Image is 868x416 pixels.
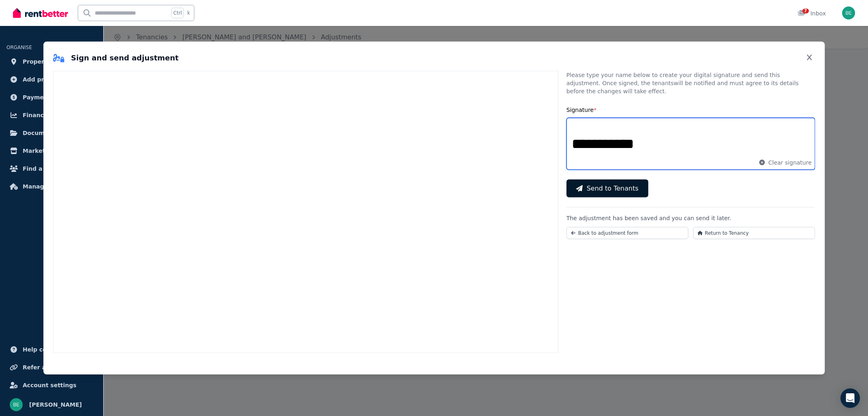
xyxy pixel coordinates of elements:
button: Back to adjustment form [566,227,688,239]
span: Back to adjustment form [578,230,638,236]
button: Close [804,51,815,64]
button: Return to Tenancy [693,227,815,239]
p: Please type your name below to create your digital signature and send this adjustment. Once signe... [566,71,815,95]
h2: Sign and send adjustment [53,52,179,64]
p: The adjustment has been saved and you can send it later. [566,214,815,222]
button: Clear signature [759,159,812,167]
button: Send to Tenants [566,180,648,197]
span: Return to Tenancy [705,230,749,236]
span: Send to Tenants [587,184,638,193]
label: Signature [566,107,597,113]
